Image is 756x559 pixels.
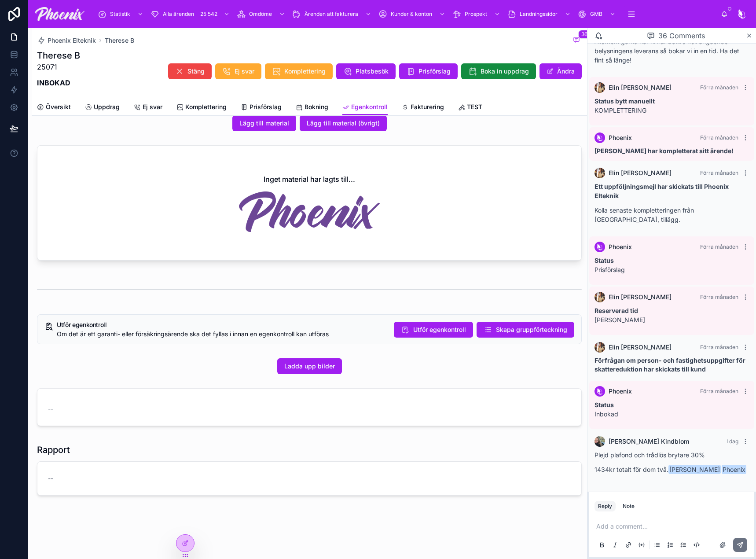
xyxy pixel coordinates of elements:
p: Inbokad [595,400,749,419]
strong: INBOKAD [37,78,70,87]
div: Om det är ett garanti- eller försäkringsärende ska det fyllas i innan en egenkontroll kan utföras [57,330,387,338]
span: Komplettering [185,103,227,111]
a: Alla ärenden25 542 [148,6,234,22]
a: Bokning [296,99,328,117]
a: Prospekt [450,6,505,22]
span: Egenkontroll [351,103,388,111]
strong: Status [595,401,614,408]
button: Reply [595,501,616,511]
span: Elin [PERSON_NAME] [609,169,672,177]
span: Skapa gruppförteckning [496,325,567,334]
span: TEST [467,103,482,111]
span: Platsbesök [356,67,389,76]
button: Komplettering [265,63,333,79]
a: Översikt [37,99,71,117]
span: Ej svar [143,103,162,111]
span: I dag [727,438,738,445]
a: Therese B [105,36,134,45]
span: Uppdrag [94,103,120,111]
button: Prisförslag [399,63,458,79]
span: Förra månaden [700,134,738,141]
span: Phoenix [609,243,632,251]
button: Note [619,501,638,511]
button: 36 [571,35,582,46]
span: -- [48,474,53,483]
a: Landningssidor [505,6,575,22]
p: KOMPLETTERING [595,96,749,115]
strong: Förfrågan om person- och fastighetsuppgifter för skattereduktion har skickats till kund [595,357,745,373]
span: Förra månaden [700,84,738,91]
span: Omdöme [249,11,272,18]
button: Utför egenkontroll [394,322,473,338]
button: Skapa gruppförteckning [477,322,574,338]
button: Ändra [539,63,582,79]
span: [PERSON_NAME] [668,465,721,474]
button: Boka in uppdrag [461,63,536,79]
a: Ärenden att fakturera [290,6,376,22]
p: 1434kr totalt för dom två. [595,465,749,474]
a: Phoenix Elteknik [37,36,96,45]
span: Prisförslag [250,103,282,111]
span: Om det är ett garanti- eller försäkringsärende ska det fyllas i innan en egenkontroll kan utföras [57,330,329,338]
span: Ladda upp bilder [284,362,335,371]
a: GMB [575,6,620,22]
button: Stäng [168,63,212,79]
strong: [PERSON_NAME] har kompletterat sitt ärende! [595,147,734,154]
span: 36 Comments [658,30,705,41]
strong: Status bytt manuellt [595,97,655,105]
button: Platsbesök [336,63,396,79]
span: Alla ärenden [163,11,194,18]
a: Komplettering [176,99,227,117]
button: Lägg till material [232,115,296,131]
span: Stäng [187,67,205,76]
strong: Status [595,257,614,264]
span: -- [48,405,53,413]
span: Översikt [46,103,71,111]
span: Utför egenkontroll [413,325,466,334]
p: Plejd plafond och trådlös brytare 30% [595,450,749,460]
a: Kunder & konton [376,6,450,22]
img: App logo [35,7,84,21]
p: 25071 [37,62,80,72]
a: TEST [458,99,482,117]
button: Ej svar [215,63,261,79]
a: Fakturering [402,99,444,117]
p: [PERSON_NAME] [595,306,749,324]
span: Phoenix [609,387,632,396]
button: Lägg till material (övrigt) [300,115,387,131]
span: Statistik [110,11,130,18]
span: Boka in uppdrag [481,67,529,76]
span: Landningssidor [520,11,558,18]
a: Uppdrag [85,99,120,117]
span: Prospekt [465,11,487,18]
img: Inget material har lagts till... [239,191,380,232]
span: Ärenden att fakturera [305,11,358,18]
a: Prisförslag [241,99,282,117]
span: GMB [590,11,602,18]
div: Note [623,503,635,510]
p: Prisförslag [595,256,749,274]
span: Ej svar [235,67,254,76]
p: Kolla senaste kompletteringen från [GEOGRAPHIC_DATA], tillägg. [595,206,749,224]
span: Phoenix [609,133,632,142]
span: Bokning [305,103,328,111]
h1: Therese B [37,49,80,62]
span: Kunder & konton [391,11,432,18]
span: Förra månaden [700,243,738,250]
span: Prisförslag [418,67,451,76]
div: 25 542 [198,9,220,19]
span: Förra månaden [700,344,738,350]
h1: Rapport [37,444,70,456]
span: Förra månaden [700,169,738,176]
a: Statistik [95,6,148,22]
span: Elin [PERSON_NAME] [609,83,672,92]
span: Lägg till material [239,119,289,128]
span: Komplettering [284,67,326,76]
strong: Ett uppföljningsmejl har skickats till Phoenix Elteknik [595,183,729,199]
strong: Reserverad tid [595,307,638,314]
span: Elin [PERSON_NAME] [609,343,672,352]
a: Egenkontroll [342,99,388,116]
p: Återkom gärna när ni har bättre koll angående belysningens leverans så bokar vi in en tid. Ha det... [595,37,749,65]
a: Ej svar [134,99,162,117]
